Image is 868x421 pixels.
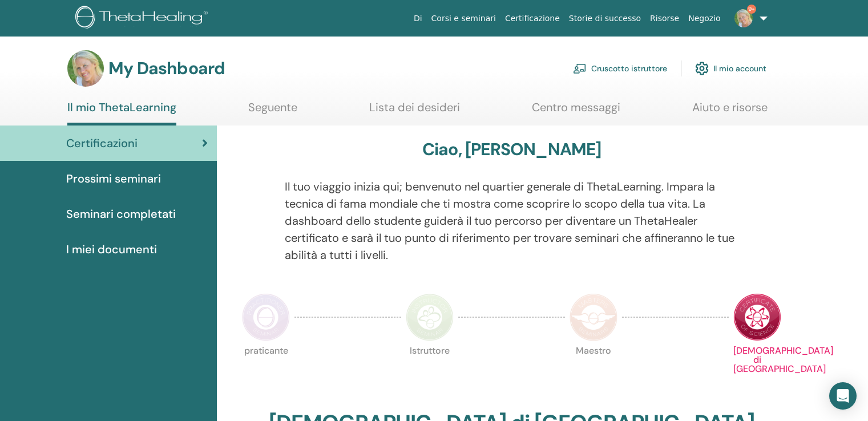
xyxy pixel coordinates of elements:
[500,8,564,29] a: Certificazione
[66,170,161,187] span: Prossimi seminari
[573,56,667,81] a: Cruscotto istruttore
[829,382,857,410] div: Open Intercom Messenger
[242,293,290,341] img: Practitioner
[734,9,753,27] img: default.jpg
[248,100,297,123] a: Seguente
[66,205,176,222] span: Seminari completati
[747,5,756,14] span: 9+
[733,293,781,341] img: Certificate of Science
[573,63,587,74] img: chalkboard-teacher.svg
[67,100,176,126] a: Il mio ThetaLearning
[692,100,768,123] a: Aiuto e risorse
[406,293,454,341] img: Instructor
[409,8,427,29] a: Di
[733,346,781,394] p: [DEMOGRAPHIC_DATA] di [GEOGRAPHIC_DATA]
[75,6,212,31] img: logo.png
[532,100,620,123] a: Centro messaggi
[66,241,157,258] span: I miei documenti
[285,178,739,264] p: Il tuo viaggio inizia qui; benvenuto nel quartier generale di ThetaLearning. Impara la tecnica di...
[108,58,225,79] h3: My Dashboard
[422,139,601,160] h3: Ciao, [PERSON_NAME]
[645,8,684,29] a: Risorse
[406,346,454,394] p: Istruttore
[695,59,709,78] img: cog.svg
[369,100,460,123] a: Lista dei desideri
[695,56,766,81] a: Il mio account
[67,50,104,87] img: default.jpg
[570,346,617,394] p: Maestro
[427,8,500,29] a: Corsi e seminari
[684,8,725,29] a: Negozio
[570,293,617,341] img: Master
[242,346,290,394] p: praticante
[66,135,138,152] span: Certificazioni
[564,8,645,29] a: Storie di successo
